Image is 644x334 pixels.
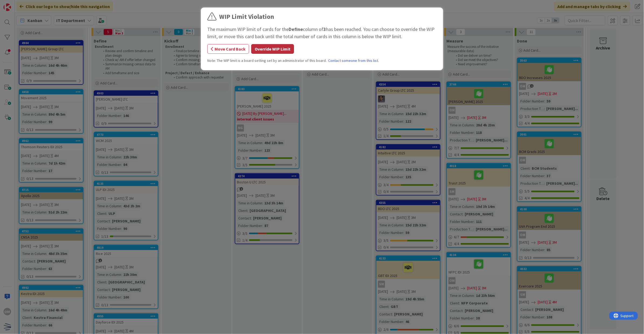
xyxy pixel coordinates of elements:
a: Contact someone from this list. [328,58,379,63]
b: Define [289,26,303,32]
button: Move Card Back [207,44,249,54]
span: Support [11,1,24,7]
button: Override WIP Limit [251,44,294,54]
div: The maximum WIP limit of cards for the column of has been reached. You can choose to override the... [207,26,437,40]
b: 3 [323,26,326,32]
div: WIP Limit Violation [219,12,274,22]
div: Note: The WIP limit is a board setting set by an administrator of this board. [207,58,437,63]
